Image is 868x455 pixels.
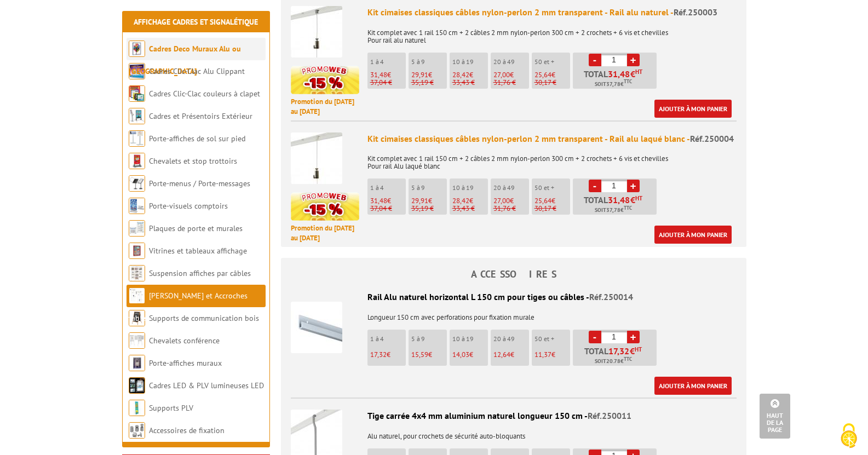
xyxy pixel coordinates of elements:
a: Chevalets et stop trottoirs [149,156,237,166]
div: Rail Alu naturel horizontal L 150 cm pour tiges ou câbles - [291,291,737,303]
p: Kit complet avec 1 rail 150 cm + 2 câbles 2 mm nylon-perlon 300 cm + 2 crochets + 6 vis et chevil... [367,21,737,44]
span: 11,37 [534,350,551,359]
sup: TTC [624,356,632,362]
img: Porte-affiches muraux [129,355,145,371]
p: 33,43 € [452,205,488,212]
img: Supports PLV [129,400,145,416]
span: € [630,195,635,204]
img: Porte-menus / Porte-messages [129,175,145,192]
p: € [534,351,570,359]
span: 29,91 [411,196,428,205]
p: 20 à 49 [493,184,529,192]
img: Kit cimaises classiques câbles nylon-perlon 2 mm transparent - Rail alu laqué blanc [291,133,342,184]
sup: HT [635,194,642,202]
span: 37,78 [606,206,620,215]
sup: TTC [624,78,632,84]
p: 5 à 9 [411,335,447,343]
img: Plaques de porte et murales [129,220,145,237]
span: Réf.250004 [690,133,734,144]
span: 14,03 [452,350,469,359]
span: Réf.250011 [588,410,631,421]
a: + [627,180,640,192]
p: € [452,351,488,359]
a: Accessoires de fixation [149,425,225,435]
p: 50 et + [534,58,570,66]
img: Cimaises et Accroches tableaux [129,287,145,304]
a: Porte-affiches de sol sur pied [149,134,245,143]
span: 31,48 [608,70,630,78]
span: 25,64 [534,70,551,79]
div: Kit cimaises classiques câbles nylon-perlon 2 mm transparent - Rail alu laqué blanc - [367,133,737,145]
a: Cadres et Présentoirs Extérieur [149,111,252,121]
img: Cadres LED & PLV lumineuses LED [129,377,145,394]
p: Kit complet avec 1 rail 150 cm + 2 câbles 2 mm nylon-perlon 300 cm + 2 crochets + 6 vis et chevil... [367,147,737,170]
p: 10 à 19 [452,335,488,343]
span: Soit € [595,357,632,366]
p: 35,19 € [411,79,447,87]
img: Vitrines et tableaux affichage [129,243,145,259]
img: Porte-affiches de sol sur pied [129,130,145,147]
span: € [630,70,635,78]
a: - [589,54,601,66]
p: 30,17 € [534,79,570,87]
img: Cadres Deco Muraux Alu ou Bois [129,41,145,57]
img: Cadres et Présentoirs Extérieur [129,108,145,124]
p: Alu naturel, pour crochets de sécurité auto-bloquants [291,425,737,440]
p: 5 à 9 [411,58,447,66]
a: Porte-menus / Porte-messages [149,178,250,188]
h4: ACCESSOIRES [281,269,746,280]
a: [PERSON_NAME] et Accroches tableaux [129,291,248,323]
p: € [411,71,447,79]
p: Total [576,347,657,366]
span: Soit € [595,206,632,215]
p: 33,43 € [452,79,488,87]
span: Réf.250003 [674,7,717,18]
span: € [608,347,642,355]
img: Cadres Clic-Clac couleurs à clapet [129,85,145,102]
div: Tige carrée 4x4 mm aluminium naturel longueur 150 cm - [291,410,737,422]
p: 31,76 € [493,79,529,87]
a: Supports PLV [149,403,193,413]
span: 25,64 [534,196,551,205]
p: € [534,71,570,79]
p: 20 à 49 [493,335,529,343]
a: - [589,180,601,192]
img: Cookies (fenêtre modale) [835,422,863,450]
span: 12,64 [493,350,510,359]
a: + [627,331,640,343]
p: 1 à 4 [370,335,406,343]
a: Ajouter à mon panier [654,377,732,395]
p: € [370,71,406,79]
p: € [370,351,406,359]
span: 37,78 [606,80,620,89]
p: € [411,351,447,359]
p: 20 à 49 [493,58,529,66]
sup: HT [635,68,642,76]
img: Suspension affiches par câbles [129,265,145,281]
p: € [493,71,529,79]
p: € [411,197,447,205]
span: 28,42 [452,196,469,205]
a: Cadres Deco Muraux Alu ou [GEOGRAPHIC_DATA] [129,44,241,76]
img: Rail Alu naturel horizontal L 150 cm pour tiges ou câbles [291,302,342,353]
span: 31,48 [370,70,387,79]
a: Cadres Clic-Clac couleurs à clapet [149,89,260,99]
p: 50 et + [534,335,570,343]
a: Plaques de porte et murales [149,223,243,233]
img: Accessoires de fixation [129,422,145,439]
a: Chevalets conférence [149,336,220,345]
a: Supports de communication bois [149,313,259,323]
span: 27,00 [493,70,510,79]
img: promotion [291,192,359,221]
p: 37,04 € [370,79,406,87]
p: 30,17 € [534,205,570,212]
a: Ajouter à mon panier [654,226,732,244]
p: 5 à 9 [411,184,447,192]
p: 35,19 € [411,205,447,212]
p: 10 à 19 [452,58,488,66]
a: - [589,331,601,343]
a: Porte-visuels comptoirs [149,201,228,211]
sup: HT [635,345,642,353]
p: € [493,197,529,205]
p: 37,04 € [370,205,406,212]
